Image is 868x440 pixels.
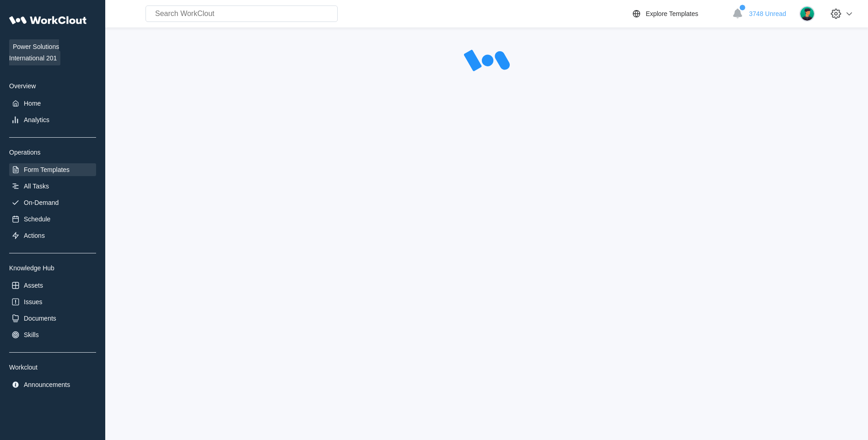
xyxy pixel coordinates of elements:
div: All Tasks [24,182,49,190]
a: Skills [9,328,96,341]
div: Home [24,100,41,107]
div: Knowledge Hub [9,264,96,272]
a: Schedule [9,213,96,225]
span: 3748 Unread [749,10,786,17]
a: Form Templates [9,163,96,176]
div: Form Templates [24,166,70,173]
div: Schedule [24,215,50,223]
div: On-Demand [24,199,59,206]
a: Explore Templates [631,8,728,19]
div: Workclout [9,364,96,371]
div: Operations [9,149,96,156]
div: Skills [24,331,39,338]
a: Home [9,97,96,110]
div: Explore Templates [646,10,698,17]
img: user.png [799,6,815,21]
div: Analytics [24,116,49,123]
a: Actions [9,229,96,242]
div: Documents [24,315,56,322]
a: Assets [9,279,96,292]
a: Announcements [9,378,96,391]
input: Search WorkClout [146,5,338,22]
div: Overview [9,82,96,90]
div: Assets [24,282,43,289]
a: Issues [9,295,96,308]
a: Analytics [9,113,96,126]
a: All Tasks [9,180,96,193]
div: Issues [24,298,42,306]
span: Power Solutions International 201 [9,39,60,65]
a: On-Demand [9,196,96,209]
a: Documents [9,312,96,325]
div: Announcements [24,381,70,388]
div: Actions [24,232,45,239]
